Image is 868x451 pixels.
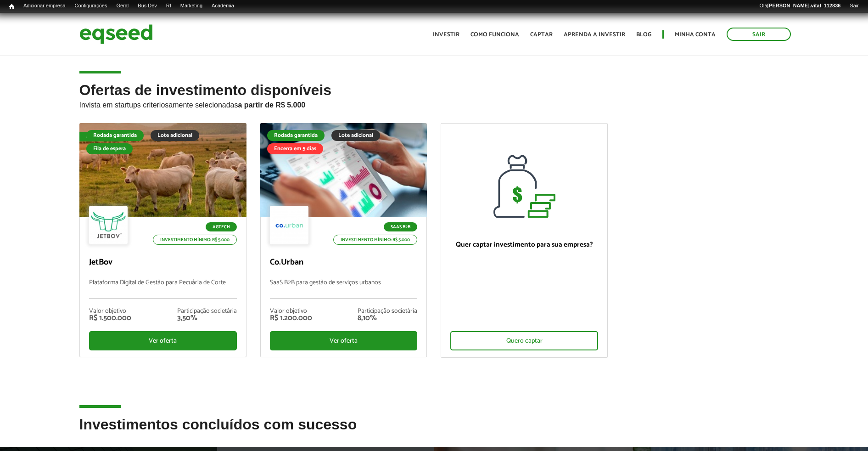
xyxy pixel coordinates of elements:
[9,3,14,10] span: Início
[564,32,625,38] a: Aprenda a investir
[79,22,153,46] img: EqSeed
[5,2,19,11] a: Início
[89,258,237,268] p: JetBov
[358,315,417,322] div: 8,10%
[176,2,207,10] a: Marketing
[177,308,237,315] div: Participação societária
[79,132,127,141] div: Fila de espera
[675,32,716,38] a: Minha conta
[530,32,553,38] a: Captar
[89,331,237,350] div: Ver oferta
[755,2,845,10] a: Olá[PERSON_NAME].vital_112836
[450,241,598,249] p: Quer captar investimento para sua empresa?
[112,2,133,10] a: Geral
[270,258,418,268] p: Co.Urban
[86,143,133,154] div: Fila de espera
[450,331,598,350] div: Quero captar
[238,101,306,109] strong: a partir de R$ 5.000
[79,98,789,109] p: Invista em startups criteriosamente selecionadas
[270,331,418,350] div: Ver oferta
[151,130,199,141] div: Lote adicional
[267,130,325,141] div: Rodada garantida
[79,417,789,446] h2: Investimentos concluídos com sucesso
[89,279,237,299] p: Plataforma Digital de Gestão para Pecuária de Corte
[267,143,323,154] div: Encerra em 5 dias
[89,308,131,315] div: Valor objetivo
[441,123,608,358] a: Quer captar investimento para sua empresa? Quero captar
[767,3,841,8] strong: [PERSON_NAME].vital_112836
[727,28,791,41] a: Sair
[70,2,112,10] a: Configurações
[331,130,380,141] div: Lote adicional
[433,32,459,38] a: Investir
[260,123,427,357] a: Rodada garantida Lote adicional Encerra em 5 dias SaaS B2B Investimento mínimo: R$ 5.000 Co.Urban...
[162,2,176,10] a: RI
[333,235,417,245] p: Investimento mínimo: R$ 5.000
[79,123,246,357] a: Fila de espera Rodada garantida Lote adicional Fila de espera Agtech Investimento mínimo: R$ 5.00...
[845,2,863,10] a: Sair
[636,32,651,38] a: Blog
[79,82,789,123] h2: Ofertas de investimento disponíveis
[133,2,162,10] a: Bus Dev
[19,2,70,10] a: Adicionar empresa
[206,222,237,231] p: Agtech
[207,2,239,10] a: Academia
[270,279,418,299] p: SaaS B2B para gestão de serviços urbanos
[89,315,131,322] div: R$ 1.500.000
[270,315,312,322] div: R$ 1.200.000
[153,235,237,245] p: Investimento mínimo: R$ 5.000
[358,308,417,315] div: Participação societária
[177,315,237,322] div: 3,50%
[470,32,519,38] a: Como funciona
[270,308,312,315] div: Valor objetivo
[86,130,144,141] div: Rodada garantida
[384,222,417,231] p: SaaS B2B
